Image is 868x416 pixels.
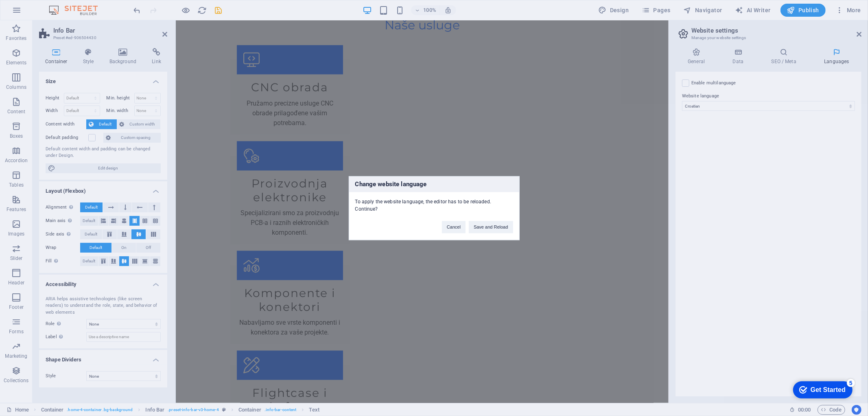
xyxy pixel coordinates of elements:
[349,192,519,213] div: To apply the website language, the editor has to be reloaded. Continue?
[349,176,519,192] h3: Change website language
[7,4,66,21] div: Get Started 5 items remaining, 0% complete
[24,9,59,16] div: Get Started
[442,221,466,233] button: Cancel
[60,2,68,10] div: 5
[469,221,513,233] button: Save and Reload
